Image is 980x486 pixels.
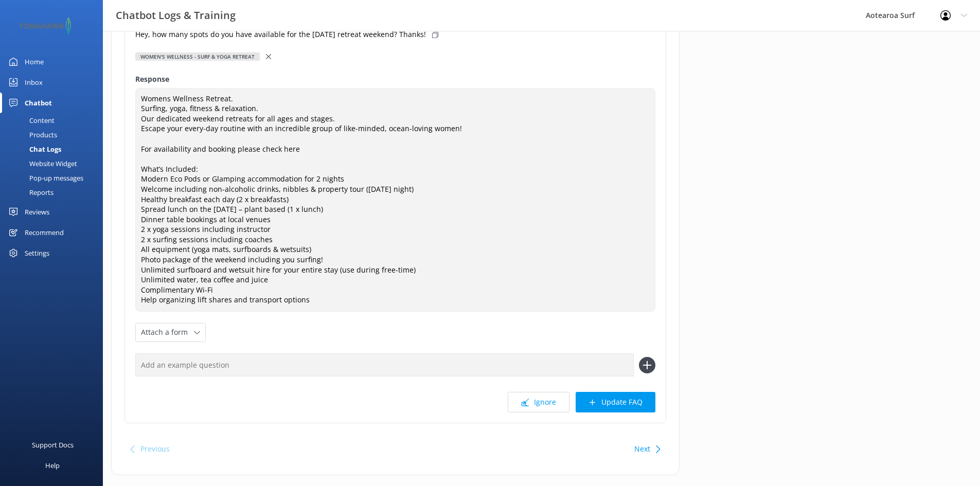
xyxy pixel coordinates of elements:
[135,29,426,40] p: Hey, how many spots do you have available for the [DATE] retreat weekend? Thanks!
[135,52,260,61] div: Women's Wellness - Surf & Yoga Retreat
[25,243,49,263] div: Settings
[6,113,103,128] a: Content
[6,185,103,200] a: Reports
[6,156,77,171] div: Website Widget
[45,455,60,476] div: Help
[6,142,103,156] a: Chat Logs
[6,128,103,142] a: Products
[508,392,569,412] button: Ignore
[25,93,52,113] div: Chatbot
[6,156,103,171] a: Website Widget
[25,202,49,222] div: Reviews
[6,142,61,156] div: Chat Logs
[135,88,655,312] textarea: Womens Wellness Retreat​. Surfing, yoga, fitness & relaxation. Our dedicated weekend retreats for...
[576,392,655,412] button: Update FAQ
[116,7,236,24] h3: Chatbot Logs & Training
[634,439,650,459] button: Next
[6,185,54,200] div: Reports
[25,222,64,243] div: Recommend
[32,435,74,455] div: Support Docs
[141,327,194,338] span: Attach a form
[25,72,43,93] div: Inbox
[135,74,655,85] label: Response
[6,171,83,185] div: Pop-up messages
[6,113,55,128] div: Content
[15,17,75,34] img: 2-1647550015.png
[6,128,57,142] div: Products
[25,51,44,72] div: Home
[135,353,634,376] input: Add an example question
[6,171,103,185] a: Pop-up messages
